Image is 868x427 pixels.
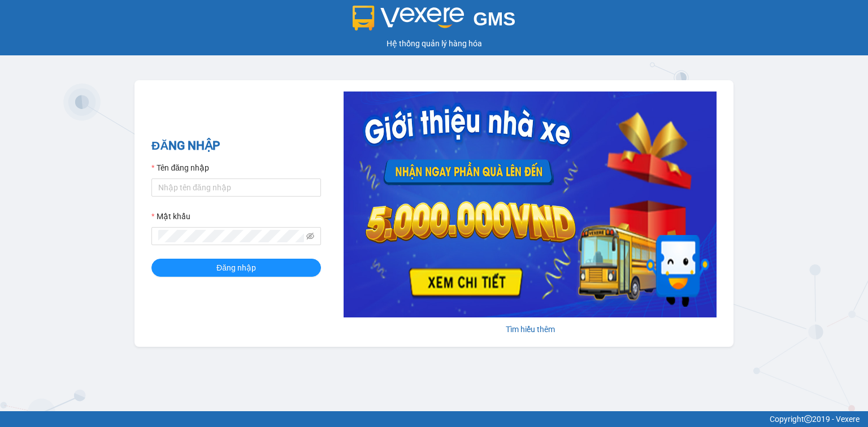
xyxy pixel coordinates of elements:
[151,137,321,155] h2: ĐĂNG NHẬP
[473,8,515,29] span: GMS
[8,413,860,425] div: Copyright 2019 - Vexere
[344,91,717,317] img: banner-0
[3,37,865,50] div: Hệ thống quản lý hàng hóa
[306,232,314,240] span: eye-invisible
[151,178,321,197] input: Tên đăng nhập
[353,17,516,26] a: GMS
[353,6,465,30] img: logo 2
[344,323,717,335] div: Tìm hiểu thêm
[804,415,812,423] span: copyright
[151,259,321,277] button: Đăng nhập
[151,162,209,174] label: Tên đăng nhập
[216,262,256,274] span: Đăng nhập
[158,230,304,242] input: Mật khẩu
[151,210,190,223] label: Mật khẩu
